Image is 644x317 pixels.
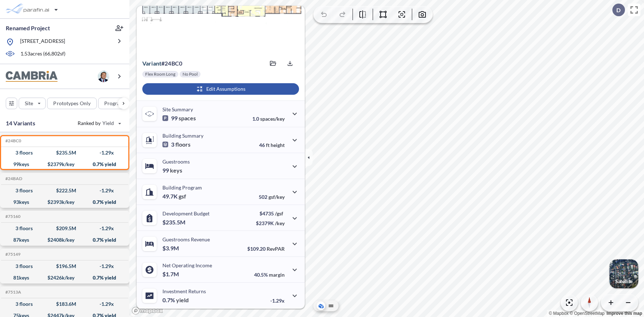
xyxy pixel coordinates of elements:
[142,60,161,67] span: Variant
[162,296,189,304] p: 0.7%
[6,71,57,82] img: BrandImage
[142,60,182,67] p: # 24bc0
[162,236,210,242] p: Guestrooms Revenue
[162,193,186,200] p: 49.7K
[162,262,212,268] p: Net Operating Income
[4,214,20,219] h5: Click to copy the code
[25,100,33,107] p: Site
[616,7,621,13] p: D
[176,296,189,304] span: yield
[268,194,285,200] span: gsf/key
[259,194,285,200] p: 502
[254,272,285,278] p: 40.5%
[162,271,180,278] p: $1.7M
[549,311,569,316] a: Mapbox
[179,115,196,122] span: spaces
[53,100,91,107] p: Prototypes Only
[247,246,285,252] p: $109.20
[267,246,285,252] span: RevPAR
[102,120,114,127] span: Yield
[179,193,186,200] span: gsf
[47,98,97,109] button: Prototypes Only
[6,24,50,32] p: Renamed Project
[142,83,299,95] button: Edit Assumptions
[20,50,65,58] p: 1.53 acres ( 66,802 sf)
[4,176,22,181] h5: Click to copy the code
[6,119,35,128] p: 14 Variants
[256,210,285,216] p: $4735
[98,71,109,82] img: user logo
[104,100,124,107] p: Program
[175,141,190,148] span: floors
[275,210,283,216] span: /gsf
[327,302,335,310] button: Site Plan
[19,98,46,109] button: Site
[170,167,182,174] span: keys
[252,116,285,122] p: 1.0
[270,298,285,304] p: -1.29x
[20,37,65,46] p: [STREET_ADDRESS]
[72,117,126,129] button: Ranked by Yield
[275,220,285,226] span: /key
[98,98,137,109] button: Program
[256,220,285,226] p: $2379K
[317,302,325,310] button: Aerial View
[162,133,203,139] p: Building Summary
[609,259,638,288] button: Switcher ImageSatellite
[266,142,270,148] span: ft
[260,116,285,122] span: spaces/key
[132,307,163,315] a: Mapbox homepage
[609,259,638,288] img: Switcher Image
[607,311,642,316] a: Improve this map
[615,278,632,284] p: Satellite
[162,106,193,112] p: Site Summary
[162,288,206,294] p: Investment Returns
[271,142,285,148] span: height
[162,141,190,148] p: 3
[4,252,20,257] h5: Click to copy the code
[162,158,190,165] p: Guestrooms
[162,167,182,174] p: 99
[162,210,210,216] p: Development Budget
[269,272,285,278] span: margin
[570,311,604,316] a: OpenStreetMap
[162,184,202,191] p: Building Program
[4,290,21,295] h5: Click to copy the code
[145,71,175,77] p: Flex Room Long
[162,115,196,122] p: 99
[162,245,180,252] p: $3.9M
[183,71,198,77] p: No Pool
[259,142,285,148] p: 46
[4,138,21,143] h5: Click to copy the code
[162,219,187,226] p: $235.5M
